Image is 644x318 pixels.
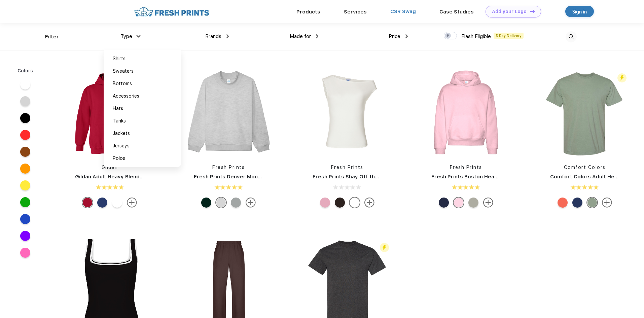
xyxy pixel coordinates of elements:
[564,165,606,170] a: Comfort Colors
[572,198,582,208] div: China Blue
[216,198,226,208] div: Ash Grey
[75,174,222,180] a: Gildan Adult Heavy Blend 8 Oz. 50/50 Hooded Sweatshirt
[421,68,511,157] img: func=resize&h=266
[201,198,211,208] div: Forest Green
[364,198,374,208] img: more.svg
[113,155,125,162] div: Polos
[405,34,408,38] img: dropdown.png
[572,8,587,15] div: Sign in
[246,198,256,208] img: more.svg
[492,9,527,14] div: Add your Logo
[226,34,229,38] img: dropdown.png
[120,33,132,39] span: Type
[113,80,132,87] div: Bottoms
[587,198,597,208] div: Bay
[468,198,478,208] div: Heathered Grey
[296,9,320,15] a: Products
[461,33,491,39] span: Flash Eligible
[302,68,392,157] img: func=resize&h=266
[380,243,389,252] img: flash_active_toggle.svg
[389,33,400,39] span: Price
[102,165,118,170] a: Gildan
[136,35,140,37] img: dropdown.png
[344,9,367,15] a: Services
[184,68,273,157] img: func=resize&h=266
[350,198,360,208] div: White
[113,68,134,75] div: Sweaters
[390,8,416,14] a: CSR Swag
[558,198,568,208] div: Bright Salmon
[97,198,107,208] div: Hthr Sport Royal
[82,198,93,208] div: Cherry Red
[65,68,154,157] img: func=resize&h=266
[439,198,449,208] div: Navy
[127,198,137,208] img: more.svg
[113,130,130,137] div: Jackets
[335,198,345,208] div: Brown
[316,34,318,38] img: dropdown.png
[454,198,464,208] div: Pink
[113,93,139,100] div: Accessories
[565,6,594,17] a: Sign in
[205,33,221,39] span: Brands
[320,198,330,208] div: Light Pink
[231,198,241,208] div: Heathered Grey
[290,33,311,39] span: Made for
[113,55,126,62] div: Shirts
[566,31,577,42] img: desktop_search.svg
[112,198,122,208] div: White
[530,9,535,13] img: DT
[12,67,38,74] div: Colors
[113,105,123,112] div: Hats
[431,174,538,180] a: Fresh Prints Boston Heavyweight Hoodie
[540,68,630,157] img: func=resize&h=266
[113,142,130,149] div: Jerseys
[331,165,363,170] a: Fresh Prints
[483,198,493,208] img: more.svg
[194,174,340,180] a: Fresh Prints Denver Mock Neck Heavyweight Sweatshirt
[602,198,612,208] img: more.svg
[617,73,627,82] img: flash_active_toggle.svg
[450,165,482,170] a: Fresh Prints
[45,33,59,41] div: Filter
[313,174,416,180] a: Fresh Prints Shay Off the Shoulder Tank
[132,6,211,17] img: fo%20logo%202.webp
[113,117,126,125] div: Tanks
[212,165,245,170] a: Fresh Prints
